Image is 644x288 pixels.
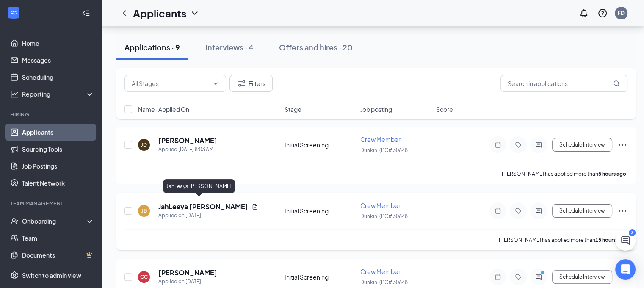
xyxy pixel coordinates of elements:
span: Score [436,105,453,114]
div: Team Management [10,200,93,207]
b: 5 hours ago [598,171,626,177]
svg: Settings [10,271,19,280]
div: JD [141,141,147,148]
button: Schedule Interview [552,270,612,284]
div: Initial Screening [285,273,355,281]
svg: UserCheck [10,217,19,225]
div: Onboarding [22,217,87,225]
svg: ActiveChat [533,274,544,280]
div: Initial Screening [285,207,355,215]
svg: Note [493,141,503,148]
a: DocumentsCrown [22,246,94,263]
span: Dunkin' (PC# 30648 ... [360,147,412,153]
svg: Analysis [10,90,19,98]
a: Messages [22,52,94,69]
svg: ChevronLeft [119,8,130,18]
a: Applicants [22,124,94,141]
h5: [PERSON_NAME] [158,268,217,277]
div: Initial Screening [285,141,355,149]
svg: Ellipses [617,140,627,150]
p: [PERSON_NAME] has applied more than . [502,170,627,177]
a: Scheduling [22,69,94,86]
span: Dunkin' (PC# 30648 ... [360,213,412,219]
svg: Note [493,208,503,214]
h5: [PERSON_NAME] [158,136,217,145]
span: Name · Applied On [138,105,189,114]
svg: Tag [513,141,523,148]
div: Open Intercom Messenger [615,259,636,280]
div: Offers and hires · 20 [279,42,353,53]
div: Applied on [DATE] [158,277,217,286]
svg: ActiveChat [533,208,544,214]
svg: MagnifyingGlass [613,80,620,87]
div: JahLeaya [PERSON_NAME] [163,179,235,193]
div: Applied on [DATE] [158,211,258,220]
svg: ChatActive [620,235,630,246]
span: Stage [285,105,301,114]
svg: Filter [237,78,247,89]
div: Hiring [10,111,93,118]
a: Sourcing Tools [22,141,94,158]
svg: Document [252,203,258,210]
span: Crew Member [360,136,401,143]
a: Talent Network [22,174,94,191]
svg: Note [493,274,503,280]
span: Crew Member [360,268,401,275]
div: JB [141,207,147,214]
h1: Applicants [133,6,186,20]
div: Applications · 9 [124,42,180,53]
div: 3 [629,229,636,236]
svg: Ellipses [617,206,627,216]
input: All Stages [132,79,209,88]
h5: JahLeaya [PERSON_NAME] [158,202,248,211]
button: ChatActive [615,230,636,251]
div: Interviews · 4 [205,42,254,53]
svg: PrimaryDot [539,270,549,277]
svg: Tag [513,274,523,280]
a: Team [22,230,94,246]
button: Schedule Interview [552,138,612,152]
div: Switch to admin view [22,271,81,280]
svg: Tag [513,208,523,214]
svg: WorkstreamLogo [9,8,18,17]
svg: Collapse [82,9,90,17]
svg: ChevronDown [190,8,200,18]
a: Job Postings [22,158,94,174]
div: Reporting [22,90,95,98]
input: Search in applications [500,75,627,92]
div: FD [618,9,625,17]
p: [PERSON_NAME] has applied more than . [499,236,627,244]
span: Job posting [360,105,392,114]
button: Schedule Interview [552,204,612,218]
button: Filter Filters [229,75,273,92]
svg: ActiveChat [533,141,544,148]
span: Dunkin' (PC# 30648 ... [360,279,412,285]
div: Applied [DATE] 8:03 AM [158,145,217,154]
svg: QuestionInfo [597,8,608,18]
span: Crew Member [360,202,401,209]
b: 15 hours ago [595,237,626,243]
a: Home [22,35,94,52]
div: CC [140,273,148,280]
svg: ChevronDown [212,80,219,87]
svg: Notifications [579,8,589,18]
